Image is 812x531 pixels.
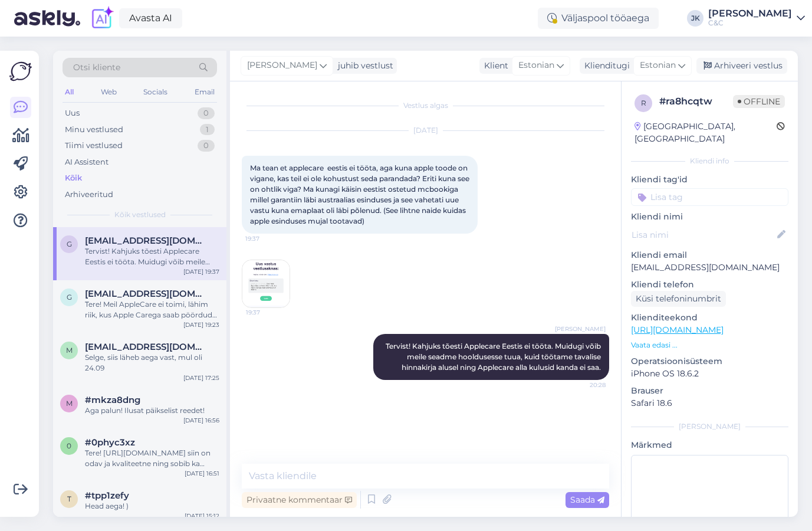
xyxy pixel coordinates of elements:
a: Avasta AI [119,8,182,28]
div: Web [98,84,119,100]
span: mirzoravell@gmail.com [85,342,208,352]
p: Safari 18.6 [631,397,788,409]
p: Märkmed [631,439,788,451]
div: Väljaspool tööaega [538,8,659,29]
span: t [67,494,71,503]
div: All [63,84,76,100]
div: [GEOGRAPHIC_DATA], [GEOGRAPHIC_DATA] [635,120,777,145]
div: AI Assistent [65,156,109,168]
div: 0 [198,107,215,119]
span: Gristerk@gmail.com [85,235,208,246]
div: Email [192,84,217,100]
div: Kliendi info [631,156,788,166]
span: Ma tean et applecare eestis ei tööta, aga kuna apple toode on vigane, kas teil ei ole kohustust s... [250,163,471,225]
span: G [67,240,72,248]
div: Klient [479,60,508,72]
span: [PERSON_NAME] [247,59,317,72]
span: m [66,399,73,408]
p: [EMAIL_ADDRESS][DOMAIN_NAME] [631,261,788,274]
div: C&C [708,18,792,28]
p: Kliendi email [631,249,788,261]
div: [DATE] [242,125,609,136]
div: Vestlus algas [242,100,609,111]
div: [PERSON_NAME] [708,9,792,18]
div: Minu vestlused [65,124,123,136]
p: Klienditeekond [631,312,788,324]
div: Uus [65,107,80,119]
div: JK [687,10,703,27]
p: iPhone OS 18.6.2 [631,368,788,380]
div: Tervist! Kahjuks tõesti Applecare Eestis ei tööta. Muidugi võib meile seadme hooldusesse tuua, ku... [85,246,219,267]
div: Head aega! ) [85,501,219,512]
span: 20:28 [561,381,606,389]
div: [DATE] 15:12 [185,512,219,520]
span: #tpp1zefy [85,490,129,501]
div: Arhiveeri vestlus [696,58,787,74]
span: Offline [733,95,785,108]
span: gristerk@gmail.com [85,289,208,299]
span: m [66,346,73,355]
span: g [67,293,72,301]
p: Vaata edasi ... [631,340,788,350]
img: Askly Logo [9,60,32,83]
div: [PERSON_NAME] [631,421,788,432]
input: Lisa nimi [632,228,775,241]
div: Selge, siis läheb aega vast, mul oli 24.09 [85,352,219,373]
input: Lisa tag [631,188,788,206]
div: # ra8hcqtw [659,94,733,109]
img: Attachment [242,260,290,307]
a: [URL][DOMAIN_NAME] [631,324,724,335]
div: Socials [141,84,170,100]
div: Tiimi vestlused [65,140,123,152]
div: juhib vestlust [333,60,393,72]
span: Estonian [640,59,676,72]
div: [DATE] 17:25 [183,373,219,382]
p: Kliendi telefon [631,278,788,291]
div: [DATE] 16:56 [183,416,219,425]
p: Kliendi nimi [631,211,788,223]
div: Aga palun! Ilusat päikselist reedet! [85,405,219,416]
span: Tervist! Kahjuks tõesti Applecare Eestis ei tööta. Muidugi võib meile seadme hooldusesse tuua, ku... [386,342,603,372]
span: 0 [67,441,71,450]
span: 19:37 [246,308,290,317]
img: explore-ai [90,6,114,31]
span: Otsi kliente [73,61,120,74]
div: Kõik [65,172,82,184]
span: Saada [570,494,604,505]
span: Estonian [518,59,554,72]
div: Tere! Meil AppleCare ei toimi, lähim riik, kus Apple Carega saab pöörduda on [GEOGRAPHIC_DATA] [85,299,219,320]
span: [PERSON_NAME] [555,324,606,333]
p: Operatsioonisüsteem [631,355,788,368]
span: r [641,99,646,107]
div: [DATE] 16:51 [185,469,219,478]
div: 0 [198,140,215,152]
span: #mkza8dng [85,395,140,405]
div: Privaatne kommentaar [242,492,357,508]
div: Klienditugi [580,60,630,72]
span: 19:37 [245,234,290,243]
div: Tere! [URL][DOMAIN_NAME] siin on odav ja kvaliteetne ning sobib ka pliiatsiga [85,448,219,469]
a: [PERSON_NAME]C&C [708,9,805,28]
span: Kõik vestlused [114,209,166,220]
div: Küsi telefoninumbrit [631,291,726,307]
div: Arhiveeritud [65,189,113,201]
div: 1 [200,124,215,136]
span: #0phyc3xz [85,437,135,448]
div: [DATE] 19:23 [183,320,219,329]
p: Brauser [631,385,788,397]
p: Kliendi tag'id [631,173,788,186]
div: [DATE] 19:37 [183,267,219,276]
